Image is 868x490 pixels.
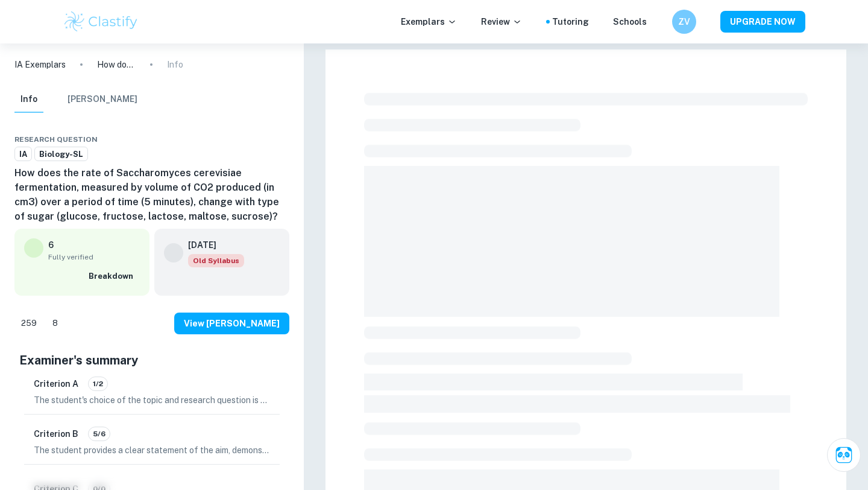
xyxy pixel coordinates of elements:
a: Biology-SL [34,147,88,162]
p: Info [167,58,183,71]
h6: How does the rate of Saccharomyces cerevisiae fermentation, measured by volume of CO2 produced (i... [14,166,289,224]
p: How does the rate of Saccharomyces cerevisiae fermentation, measured by volume of CO2 produced (i... [97,58,136,71]
h6: ZV [678,15,691,28]
button: Info [14,86,43,113]
div: Like [14,314,43,333]
p: The student's choice of the topic and research question is well-justified through personal releva... [34,393,270,407]
button: Ask Clai [827,438,861,472]
p: Review [481,15,522,28]
button: ZV [672,10,696,34]
span: IA [15,148,31,161]
button: Breakdown [86,267,140,285]
div: Share [244,132,253,147]
p: 6 [48,238,54,252]
h6: Criterion A [34,377,78,390]
span: 259 [14,317,43,329]
a: Schools [613,15,647,28]
h5: Examiner's summary [19,351,285,369]
span: 8 [46,317,64,329]
div: Bookmark [268,132,277,147]
button: [PERSON_NAME] [68,86,137,113]
span: Research question [14,134,98,145]
button: UPGRADE NOW [720,11,805,33]
a: Tutoring [552,15,589,28]
span: Biology-SL [35,148,87,161]
h6: [DATE] [188,238,234,252]
span: 1/2 [89,378,107,389]
p: Exemplars [401,15,457,28]
span: 5/6 [89,428,110,439]
span: Fully verified [48,252,140,262]
img: Clastify logo [63,10,139,34]
button: Help and Feedback [656,19,662,25]
span: Old Syllabus [188,254,244,267]
div: Starting from the May 2025 session, the Biology IA requirements have changed. It's OK to refer to... [188,254,244,267]
button: View [PERSON_NAME] [174,313,289,334]
h6: Criterion B [34,427,78,441]
div: Download [256,132,265,147]
p: The student provides a clear statement of the aim, demonstrating a focused investigation. They al... [34,444,270,457]
a: IA [14,147,32,162]
a: IA Exemplars [14,58,66,71]
div: Report issue [280,132,289,147]
div: Dislike [46,314,64,333]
